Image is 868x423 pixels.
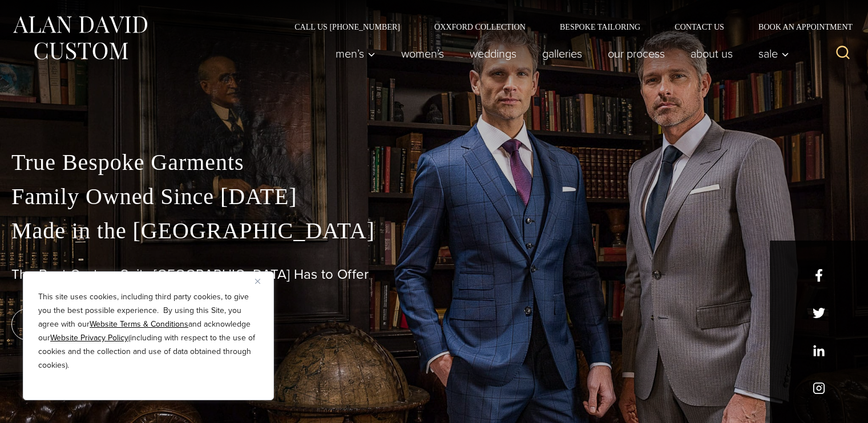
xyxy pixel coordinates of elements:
button: View Search Form [829,40,857,67]
a: Oxxford Collection [417,23,543,31]
img: Close [255,279,260,284]
button: Close [255,274,269,288]
a: weddings [457,42,530,65]
span: Sale [758,48,789,59]
a: Contact Us [657,23,741,31]
span: Men’s [336,48,376,59]
a: About Us [678,42,746,65]
a: Women’s [389,42,457,65]
a: Book an Appointment [741,23,857,31]
a: Galleries [530,42,595,65]
p: True Bespoke Garments Family Owned Since [DATE] Made in the [GEOGRAPHIC_DATA] [11,145,857,248]
a: Website Privacy Policy [50,332,128,344]
a: Call Us [PHONE_NUMBER] [277,23,417,31]
nav: Secondary Navigation [277,23,857,31]
img: Alan David Custom [11,13,148,63]
a: Our Process [595,42,678,65]
a: Bespoke Tailoring [543,23,657,31]
a: Website Terms & Conditions [90,318,188,330]
h1: The Best Custom Suits [GEOGRAPHIC_DATA] Has to Offer [11,266,857,283]
a: book an appointment [11,308,171,340]
p: This site uses cookies, including third party cookies, to give you the best possible experience. ... [38,290,259,372]
nav: Primary Navigation [323,42,796,65]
